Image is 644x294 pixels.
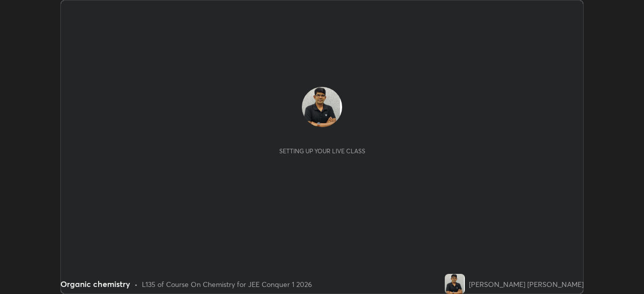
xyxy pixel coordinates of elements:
[279,147,365,155] div: Setting up your live class
[134,279,138,289] div: •
[60,278,130,290] div: Organic chemistry
[445,274,465,294] img: 92fd1ea14f5f4a1785496d022c14c22f.png
[142,279,312,289] div: L135 of Course On Chemistry for JEE Conquer 1 2026
[302,87,342,127] img: 92fd1ea14f5f4a1785496d022c14c22f.png
[469,279,584,289] div: [PERSON_NAME] [PERSON_NAME]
